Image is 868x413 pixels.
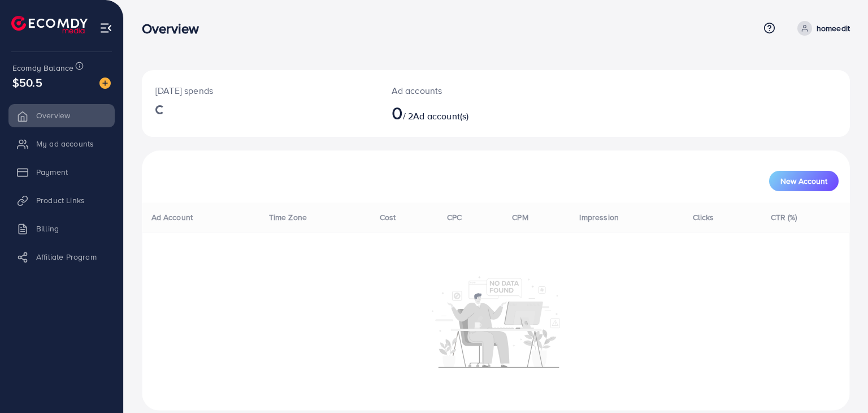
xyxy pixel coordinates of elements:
[392,100,403,126] span: 0
[12,62,73,74] span: Ecomdy Balance
[392,102,541,123] h2: / 2
[413,110,468,122] span: Ad account(s)
[780,177,827,185] span: New Account
[12,74,42,91] span: $50.5
[392,84,541,97] p: Ad accounts
[155,84,364,97] p: [DATE] spends
[142,20,208,37] h3: Overview
[817,21,850,35] p: homeedit
[99,21,112,35] img: menu
[793,21,850,36] a: homeedit
[769,171,839,191] button: New Account
[99,78,111,89] img: image
[11,16,88,33] img: logo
